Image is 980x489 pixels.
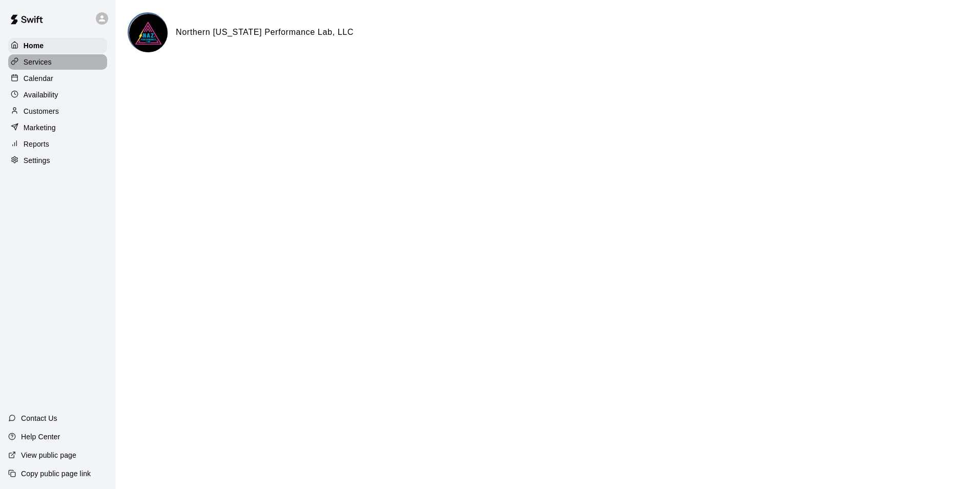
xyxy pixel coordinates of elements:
p: Help Center [21,432,60,442]
p: Availability [24,90,58,100]
p: View public page [21,450,76,460]
a: Services [8,54,107,70]
a: Availability [8,87,107,103]
a: Customers [8,104,107,119]
a: Reports [8,136,107,152]
h6: Northern [US_STATE] Performance Lab, LLC [176,26,354,39]
p: Home [24,40,44,51]
a: Home [8,38,107,53]
p: Calendar [24,73,53,84]
p: Contact Us [21,413,57,423]
p: Settings [24,155,50,166]
a: Marketing [8,120,107,135]
p: Services [24,57,52,67]
a: Calendar [8,71,107,86]
img: Northern Arizona Performance Lab, LLC logo [129,14,168,52]
p: Reports [24,139,49,149]
p: Customers [24,106,59,116]
p: Marketing [24,123,56,133]
a: Settings [8,153,107,168]
p: Copy public page link [21,468,91,479]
